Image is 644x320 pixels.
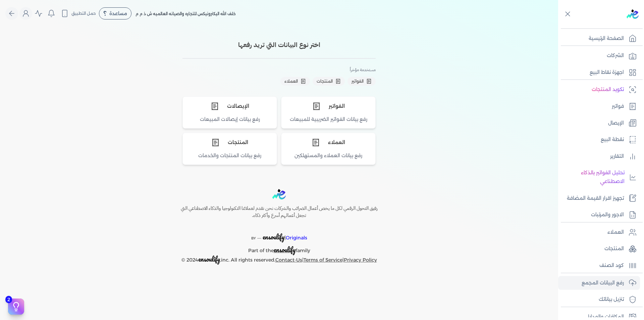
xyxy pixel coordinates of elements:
[71,10,96,16] span: حمل التطبيق
[182,133,277,165] button: اختر نوع المنتجات
[558,242,640,256] a: المنتجات
[591,211,624,219] p: الاجور والمرتبات
[558,276,640,290] a: رفع البيانات المجمع
[558,166,640,188] a: تحليل الفواتير بالذكاء الاصطناعي
[281,96,376,129] button: اختر نوع الفواتير
[558,208,640,222] a: الاجور والمرتبات
[182,96,277,129] button: اختر نوع الإيصالات
[8,299,24,315] button: 2
[274,247,296,254] a: ensoulify
[558,259,640,273] a: كود الصنف
[182,67,376,73] h4: مستخدمة مؤخراً
[627,9,639,19] img: logo
[567,194,624,203] p: تجهيز اقرار القيمة المضافة
[304,257,342,263] a: Terms of Service
[558,191,640,205] a: تجهيز اقرار القيمة المضافة
[607,51,624,60] p: الشركات
[313,77,345,86] button: المنتجات
[608,119,624,128] p: الإيصال
[590,68,624,77] p: اجهزة نقاط البيع
[558,32,640,46] a: الصفحة الرئيسية
[257,234,261,239] sup: __
[558,99,640,113] a: فواتير
[281,133,376,165] button: اختر نوع العملاء
[109,11,127,16] span: مساعدة
[166,255,392,265] p: © 2024 ,inc. All rights reserved. | |
[198,254,220,264] span: ensoulify
[558,83,640,97] a: تكويد المنتجات
[166,225,392,243] p: |
[136,11,236,16] span: خلف الله اليكترونيكس للتجاره والصيانه العالميه ش ذ م م
[263,232,284,242] span: ensoulify
[317,78,333,84] span: المنتجات
[558,225,640,239] a: العملاء
[347,77,376,86] button: الفواتير
[612,102,624,111] p: فواتير
[589,34,624,43] p: الصفحة الرئيسية
[183,152,277,165] div: رفع بيانات المنتجات والخدمات
[558,65,640,80] a: اجهزة نقاط البيع
[99,7,131,19] div: مساعدة
[558,149,640,164] a: التقارير
[352,78,364,84] span: الفواتير
[280,77,310,86] button: العملاء
[286,235,307,241] span: Originals
[344,257,377,263] a: Privacy Policy
[582,279,624,287] p: رفع البيانات المجمع
[558,292,640,307] a: تنزيل بياناتك
[275,257,302,263] a: Contact-Us
[599,261,624,270] p: كود الصنف
[281,133,375,152] div: العملاء
[183,133,277,152] div: المنتجات
[558,49,640,63] a: الشركات
[183,97,277,116] div: الإيصالات
[59,8,98,19] button: حمل التطبيق
[5,296,12,303] span: 2
[607,228,624,237] p: العملاء
[274,244,296,255] span: ensoulify
[558,116,640,130] a: الإيصال
[272,189,286,199] img: logo
[561,169,625,186] p: تحليل الفواتير بالذكاء الاصطناعي
[281,97,375,116] div: الفواتير
[166,243,392,255] p: Part of the family
[604,244,624,253] p: المنتجات
[599,295,624,304] p: تنزيل بياناتك
[592,85,624,94] p: تكويد المنتجات
[558,133,640,147] a: نقطة البيع
[610,152,624,161] p: التقارير
[281,116,375,128] div: رفع بيانات الفواتير الضريبية للمبيعات
[284,78,298,84] span: العملاء
[182,40,376,50] h3: اختر نوع البيانات التي تريد رفعها
[166,205,392,219] h6: رفيق التحول الرقمي لكل ما يخص أعمال الضرائب والشركات نحن نقدم لعملائنا التكنولوجيا والذكاء الاصطن...
[601,135,624,144] p: نقطة البيع
[251,236,256,240] span: BY
[281,152,375,165] div: رفع بيانات العملاء والمستهلكين
[183,116,277,128] div: رفع بيانات إيصالات المبيعات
